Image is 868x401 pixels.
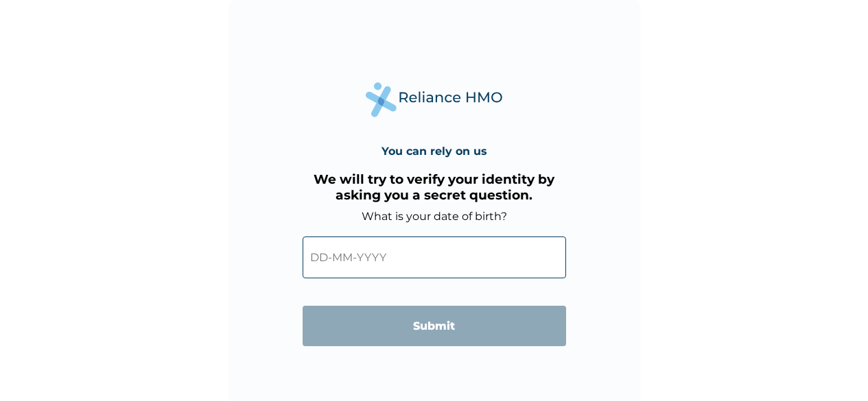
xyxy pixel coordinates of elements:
input: DD-MM-YYYY [303,236,566,278]
h3: We will try to verify your identity by asking you a secret question. [303,171,566,203]
h4: You can rely on us [382,145,487,158]
img: Reliance Health's Logo [366,82,503,117]
label: What is your date of birth? [362,210,507,223]
input: Submit [303,306,566,346]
